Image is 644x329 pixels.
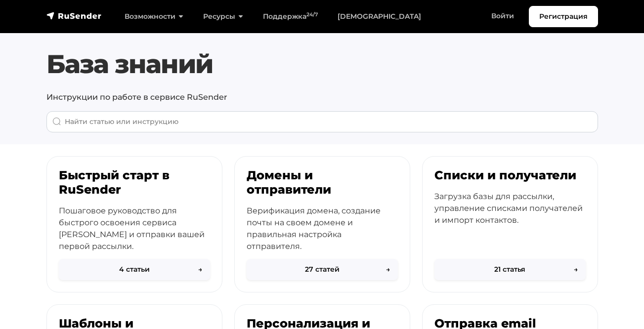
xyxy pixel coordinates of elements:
[46,49,598,80] h1: База знаний
[234,156,410,292] a: Домены и отправители Верификация домена, создание почты на своем домене и правильная настройка от...
[193,6,253,27] a: Ресурсы
[247,205,398,252] p: Верификация домена, создание почты на своем домене и правильная настройка отправителя.
[328,6,431,27] a: [DEMOGRAPHIC_DATA]
[529,6,598,27] a: Регистрация
[46,111,598,132] input: When autocomplete results are available use up and down arrows to review and enter to go to the d...
[481,6,524,26] a: Войти
[434,168,586,183] h3: Списки и получатели
[46,11,102,21] img: RuSender
[434,259,586,280] button: 21 статья→
[52,117,61,126] img: Поиск
[46,91,598,103] p: Инструкции по работе в сервисе RuSender
[386,264,390,275] span: →
[574,264,578,275] span: →
[306,11,318,18] sup: 24/7
[198,264,202,275] span: →
[115,6,193,27] a: Возможности
[46,156,222,292] a: Быстрый старт в RuSender Пошаговое руководство для быстрого освоения сервиса [PERSON_NAME] и отпр...
[422,156,598,292] a: Списки и получатели Загрузка базы для рассылки, управление списками получателей и импорт контакто...
[253,6,328,27] a: Поддержка24/7
[247,259,398,280] button: 27 статей→
[59,205,210,252] p: Пошаговое руководство для быстрого освоения сервиса [PERSON_NAME] и отправки вашей первой рассылки.
[434,191,586,226] p: Загрузка базы для рассылки, управление списками получателей и импорт контактов.
[247,168,398,197] h3: Домены и отправители
[59,168,210,197] h3: Быстрый старт в RuSender
[59,259,210,280] button: 4 статьи→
